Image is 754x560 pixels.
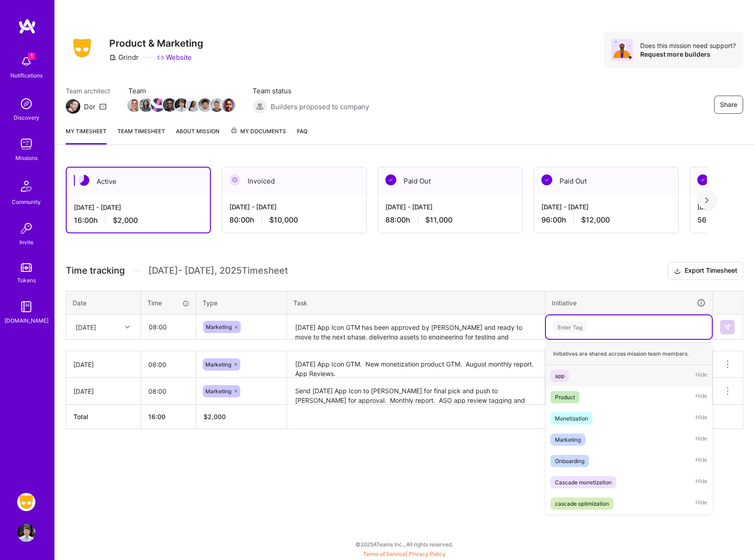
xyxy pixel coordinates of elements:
[175,97,187,113] a: Team Member Avatar
[78,175,89,186] img: Active
[696,434,707,446] span: Hide
[109,38,203,49] h3: Product & Marketing
[141,352,196,377] input: HH:MM
[697,174,708,185] img: Paid Out
[66,86,110,96] span: Team architect
[409,550,446,557] a: Privacy Policy
[222,98,235,112] img: Team Member Avatar
[139,98,153,112] img: Team Member Avatar
[385,202,515,212] div: [DATE] - [DATE]
[76,322,96,332] div: [DATE]
[287,291,545,314] th: Task
[66,99,80,114] img: Team Architect
[696,497,707,510] span: Hide
[157,53,192,62] a: Website
[668,262,743,280] button: Export Timesheet
[714,96,743,114] button: Share
[541,215,671,225] div: 96:00 h
[109,54,117,61] i: icon CompanyGray
[385,174,396,185] img: Paid Out
[15,524,38,542] a: User Avatar
[15,175,37,197] img: Community
[84,102,96,111] div: Dor
[17,95,35,113] img: discovery
[297,126,307,145] a: FAQ
[696,455,707,467] span: Hide
[17,493,35,511] img: Grindr: Product & Marketing
[385,215,515,225] div: 88:00 h
[74,216,203,225] div: 16:00 h
[534,167,678,195] div: Paid Out
[17,53,35,71] img: bell
[546,343,712,365] div: Initiatives are shared across mission team members.
[696,412,707,425] span: Hide
[19,237,34,247] div: Invite
[199,97,211,113] a: Team Member Avatar
[109,53,139,62] div: Grindr
[141,379,196,403] input: HH:MM
[66,405,141,429] th: Total
[541,174,552,185] img: Paid Out
[187,97,199,113] a: Team Member Avatar
[17,275,36,285] div: Tokens
[21,263,32,272] img: tokens
[66,291,141,314] th: Date
[163,98,176,112] img: Team Member Avatar
[552,298,706,308] div: Initiative
[28,53,35,60] span: 1
[555,478,612,487] div: Cascade monetization
[66,126,107,145] a: My timesheet
[555,499,609,508] div: cascade optimization
[205,361,231,368] span: Marketing
[269,215,298,225] span: $10,000
[555,435,581,444] div: Marketing
[205,388,231,395] span: Marketing
[5,316,49,325] div: [DOMAIN_NAME]
[724,323,731,331] img: Submit
[148,265,288,276] span: [DATE] - [DATE] , 2025 Timesheet
[164,97,175,113] a: Team Member Avatar
[555,456,584,466] div: Onboarding
[117,126,165,145] a: Team timesheet
[229,215,359,225] div: 80:00 h
[555,414,588,423] div: Monetization
[363,550,446,557] span: |
[553,320,587,334] div: Enter Tag
[14,113,39,122] div: Discovery
[696,391,707,403] span: Hide
[151,98,165,112] img: Team Member Avatar
[229,202,359,212] div: [DATE] - [DATE]
[581,215,610,225] span: $12,000
[541,202,671,212] div: [DATE] - [DATE]
[141,405,196,429] th: 16:00
[363,550,406,557] a: Terms of Service
[66,36,98,60] img: Company Logo
[128,86,234,96] span: Team
[222,167,366,195] div: Invoiced
[74,203,203,212] div: [DATE] - [DATE]
[152,97,164,113] a: Team Member Avatar
[176,126,219,145] a: About Mission
[253,99,267,114] img: Builders proposed to company
[15,153,38,163] div: Missions
[198,98,212,112] img: Team Member Avatar
[378,167,522,195] div: Paid Out
[425,215,452,225] span: $11,000
[15,493,38,511] a: Grindr: Product & Marketing
[73,386,133,396] div: [DATE]
[253,86,369,96] span: Team status
[17,219,35,237] img: Invite
[288,315,544,339] textarea: [DATE] App Icon GTM has been approved by [PERSON_NAME] and ready to move to the next phase, deliv...
[66,265,125,276] span: Time tracking
[186,98,200,112] img: Team Member Avatar
[204,413,226,420] span: $ 2,000
[211,97,223,113] a: Team Member Avatar
[230,126,286,145] a: My Documents
[696,476,707,488] span: Hide
[125,325,130,329] i: icon Chevron
[127,98,141,112] img: Team Member Avatar
[17,298,35,316] img: guide book
[206,323,232,330] span: Marketing
[18,18,36,34] img: logo
[54,533,754,555] div: © 2025 ATeams Inc., All rights reserved.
